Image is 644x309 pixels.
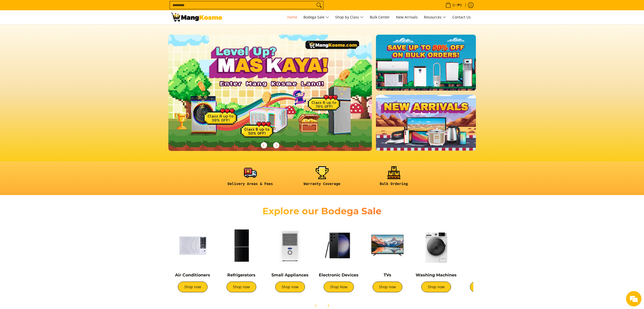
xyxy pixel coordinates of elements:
button: Next [271,140,282,151]
span: Bodega Sale [303,14,329,21]
h2: Explore our Bodega Sale [248,205,396,217]
nav: Main Menu [227,10,473,24]
a: <h6><strong>Bulk Ordering</strong></h6> [361,166,427,190]
span: Shop by Class [335,14,364,21]
a: <h6><strong>Delivery Areas & Fees</strong></h6> [217,166,284,190]
a: More [168,35,389,159]
a: Home [285,10,300,24]
a: Bodega Sale [301,10,332,24]
img: Mang Kosme: Your Home Appliances Warehouse Sale Partner! [171,13,222,22]
a: New Arrivals [393,10,420,24]
a: Shop now [178,282,208,292]
a: Air Conditioners [175,273,210,277]
span: ₱0 [457,3,463,7]
img: Cookers [463,224,507,267]
img: Washing Machines [414,224,458,267]
span: Bulk Center [370,15,390,20]
button: Search [315,1,323,9]
button: Previous [258,140,270,151]
span: Home [287,15,297,20]
img: Refrigerators [220,224,263,267]
a: Shop now [421,282,451,292]
span: • [444,2,463,8]
a: Bulk Center [367,10,392,24]
img: Electronic Devices [317,224,361,267]
span: New Arrivals [396,15,418,20]
a: Shop now [373,282,402,292]
img: Air Conditioners [171,224,214,267]
a: Washing Machines [416,273,457,277]
a: Shop now [470,282,500,292]
img: TVs [366,224,409,267]
span: 0 [452,3,455,7]
a: Contact Us [450,10,473,24]
a: <h6><strong>Warranty Coverage</strong></h6> [289,166,355,190]
span: Contact Us [452,15,471,20]
a: TVs [384,273,391,277]
img: Small Appliances [268,224,312,267]
a: Shop now [227,282,256,292]
a: Electronic Devices [319,273,359,277]
a: Shop by Class [333,10,366,24]
a: Small Appliances [271,273,309,277]
span: Resources [424,14,446,21]
a: Refrigerators [227,273,255,277]
a: Shop now [275,282,305,292]
a: Shop Now [324,282,354,292]
a: Resources [421,10,449,24]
